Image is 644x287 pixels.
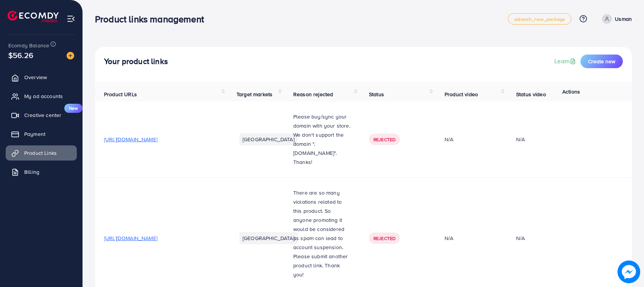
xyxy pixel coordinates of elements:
[6,164,77,179] a: Billing
[516,90,546,98] span: Status video
[508,13,571,25] a: adreach_new_package
[67,14,75,23] img: menu
[514,17,565,22] span: adreach_new_package
[293,188,351,279] p: There are so many violations related to this product. So anyone promoting it would be considered ...
[24,92,63,100] span: My ad accounts
[373,136,395,143] span: Rejected
[8,11,59,22] img: logo
[240,232,297,244] li: [GEOGRAPHIC_DATA]
[104,234,157,242] span: [URL][DOMAIN_NAME]
[445,90,478,98] span: Product video
[618,260,640,283] img: image
[104,136,157,143] span: [URL][DOMAIN_NAME]
[373,235,395,242] span: Rejected
[6,145,77,161] a: Product Links
[24,168,39,176] span: Billing
[8,50,33,61] span: $56.26
[293,113,350,166] span: Please buy/sync your domain with your store. We don't support the domain ".[DOMAIN_NAME]". Thanks!
[6,108,77,123] a: Creative centerNew
[95,14,210,25] h3: Product links management
[6,70,77,85] a: Overview
[445,136,498,143] div: N/A
[24,130,45,138] span: Payment
[6,89,77,104] a: My ad accounts
[24,111,61,119] span: Creative center
[104,90,137,98] span: Product URLs
[588,58,615,65] span: Create new
[562,88,580,95] span: Actions
[516,136,525,143] div: N/A
[24,149,57,157] span: Product Links
[67,52,74,59] img: image
[8,42,49,49] span: Ecomdy Balance
[599,14,632,24] a: Usman
[554,57,577,66] a: Learn
[445,234,498,242] div: N/A
[240,133,297,145] li: [GEOGRAPHIC_DATA]
[580,55,623,68] button: Create new
[24,73,47,81] span: Overview
[64,104,82,113] span: New
[615,14,632,23] p: Usman
[236,90,272,98] span: Target markets
[369,90,384,98] span: Status
[104,57,168,66] h4: Your product links
[6,126,77,142] a: Payment
[516,234,525,242] div: N/A
[293,90,333,98] span: Reason rejected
